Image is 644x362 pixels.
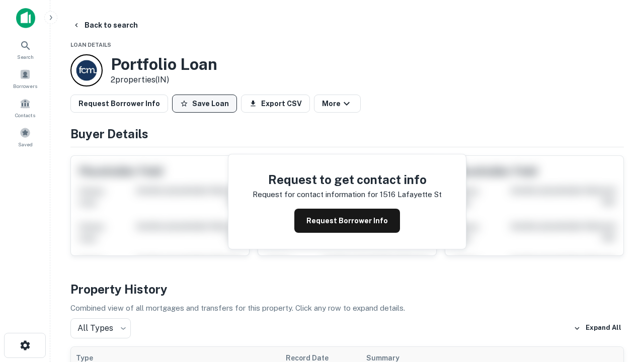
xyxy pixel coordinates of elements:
p: 2 properties (IN) [111,74,217,86]
button: Export CSV [241,95,310,113]
img: capitalize-icon.png [16,8,35,28]
h4: Property History [70,280,624,298]
h3: Portfolio Loan [111,55,217,74]
button: Expand All [571,321,624,336]
p: 1516 lafayette st [380,189,442,201]
button: Request Borrower Info [70,95,168,113]
span: Search [17,53,34,61]
span: Borrowers [13,82,37,90]
span: Contacts [15,111,35,119]
p: Request for contact information for [253,189,378,201]
iframe: Chat Widget [594,249,644,298]
h4: Buyer Details [70,125,624,143]
div: All Types [70,318,131,338]
button: More [314,95,361,113]
button: Save Loan [172,95,237,113]
h4: Request to get contact info [253,170,442,189]
p: Combined view of all mortgages and transfers for this property. Click any row to expand details. [70,302,624,314]
button: Back to search [68,16,142,34]
a: Contacts [3,94,47,121]
span: Saved [18,140,33,148]
button: Request Borrower Info [294,209,400,233]
a: Borrowers [3,65,47,92]
a: Search [3,36,47,63]
a: Saved [3,123,47,150]
span: Loan Details [70,42,111,48]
